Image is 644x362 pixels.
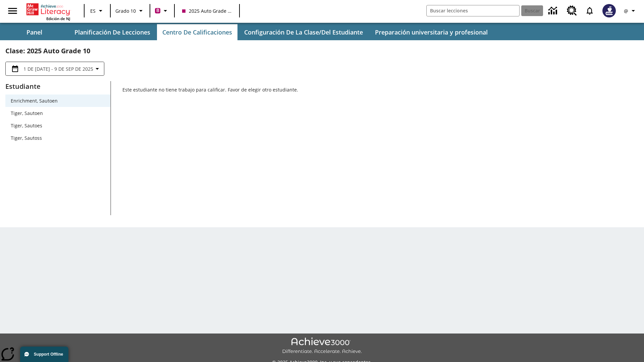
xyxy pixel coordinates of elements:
span: Grado 10 [115,7,136,14]
button: Configuración de la clase/del estudiante [239,24,368,40]
img: Achieve3000 Differentiate Accelerate Achieve [282,338,362,355]
span: Enrichment, Sautoen [11,97,105,104]
div: Portada [26,2,70,21]
input: Buscar campo [427,5,519,16]
img: Avatar [602,4,616,17]
a: Centro de información [544,2,563,20]
span: Support Offline [34,352,63,357]
a: Portada [26,3,70,16]
p: Este estudiante no tiene trabajo para calificar. Favor de elegir otro estudiante. [122,86,639,99]
button: Preparación universitaria y profesional [370,24,493,40]
span: @ [624,7,628,14]
span: Tiger, Sautoss [11,134,105,141]
div: Tiger, Sautoes [5,119,110,132]
button: Escoja un nuevo avatar [598,2,620,19]
h2: Clase : 2025 Auto Grade 10 [5,46,639,56]
button: Planificación de lecciones [69,24,156,40]
button: Lenguaje: ES, Selecciona un idioma [87,5,108,17]
button: Abrir el menú lateral [3,1,22,21]
span: 1 de [DATE] - 9 de sep de 2025 [23,65,93,72]
span: ES [90,7,96,14]
button: Centro de calificaciones [157,24,237,40]
div: Tiger, Sautoss [5,132,110,144]
button: Seleccione el intervalo de fechas opción del menú [8,65,101,73]
button: Support Offline [20,347,68,362]
div: Tiger, Sautoen [5,107,110,119]
button: Boost El color de la clase es rojo violeta. Cambiar el color de la clase. [152,5,172,17]
span: B [156,6,159,15]
div: Enrichment, Sautoen [5,95,110,107]
button: Panel [1,24,68,40]
button: Perfil/Configuración [620,5,641,17]
button: Grado: Grado 10, Elige un grado [113,5,148,17]
svg: Collapse Date Range Filter [93,65,101,73]
span: Tiger, Sautoes [11,122,105,129]
span: 2025 Auto Grade 10 [182,7,232,14]
a: Notificaciones [581,2,598,19]
span: Edición de NJ [46,16,70,21]
p: Estudiante [5,81,110,92]
a: Centro de recursos, Se abrirá en una pestaña nueva. [563,2,581,20]
span: Tiger, Sautoen [11,110,105,117]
